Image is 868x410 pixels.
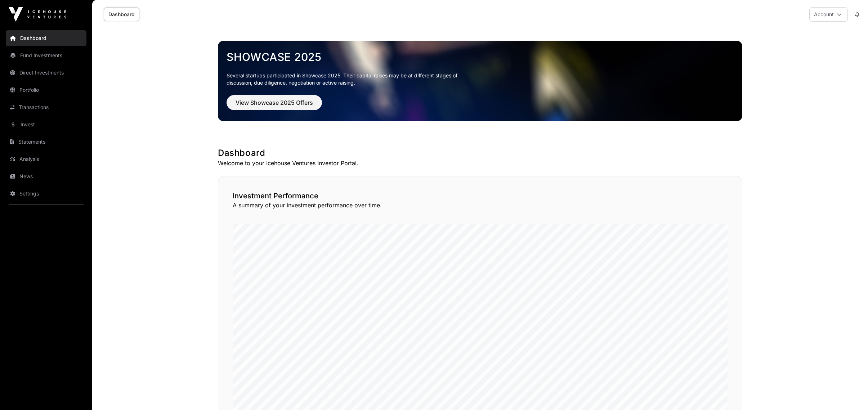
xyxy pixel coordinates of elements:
a: Fund Investments [6,48,86,63]
iframe: Chat Widget [832,375,868,410]
a: Showcase 2025 [227,50,734,63]
img: Showcase 2025 [218,41,742,121]
a: View Showcase 2025 Offers [227,102,322,109]
button: Account [809,7,848,22]
a: Portfolio [6,82,86,98]
p: Welcome to your Icehouse Ventures Investor Portal. [218,159,742,167]
a: Settings [6,186,86,202]
a: Transactions [6,99,86,115]
a: News [6,168,86,184]
span: View Showcase 2025 Offers [236,98,313,107]
h1: Dashboard [218,147,742,159]
button: View Showcase 2025 Offers [227,95,322,110]
a: Direct Investments [6,65,86,81]
a: Dashboard [6,30,86,46]
img: Icehouse Ventures Logo [9,7,66,22]
a: Statements [6,134,86,150]
p: Several startups participated in Showcase 2025. Their capital raises may be at different stages o... [227,72,469,86]
h2: Investment Performance [233,191,728,201]
p: A summary of your investment performance over time. [233,201,728,209]
a: Dashboard [104,8,139,21]
a: Invest [6,117,86,132]
a: Analysis [6,151,86,167]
